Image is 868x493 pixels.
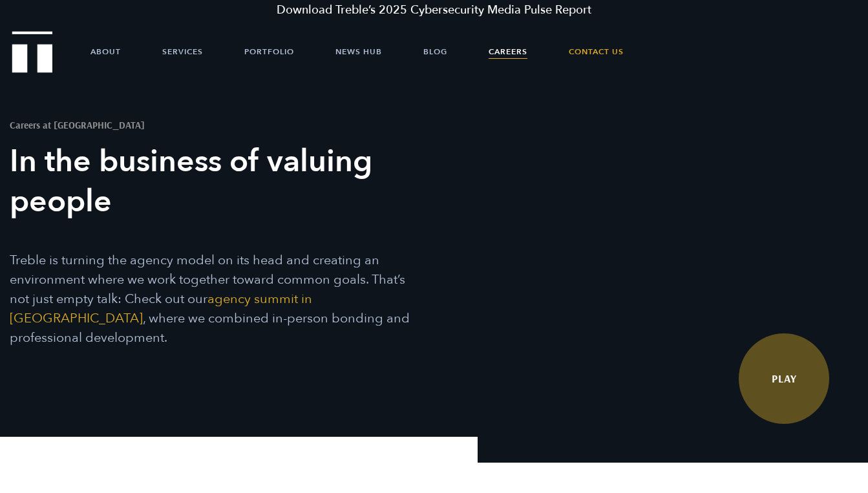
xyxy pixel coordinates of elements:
a: About [90,32,121,71]
a: Contact Us [569,32,624,71]
a: Services [162,32,203,71]
a: Blog [423,32,447,71]
h1: Careers at [GEOGRAPHIC_DATA] [10,120,412,130]
h3: In the business of valuing people [10,142,412,222]
a: Watch Video [739,333,829,424]
p: Treble is turning the agency model on its head and creating an environment where we work together... [10,251,412,348]
a: Portfolio [244,32,294,71]
a: Careers [489,32,527,71]
img: Treble logo [12,31,53,72]
a: agency summit in [GEOGRAPHIC_DATA] [10,290,312,327]
a: News Hub [335,32,382,71]
a: Treble Homepage [13,32,52,72]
